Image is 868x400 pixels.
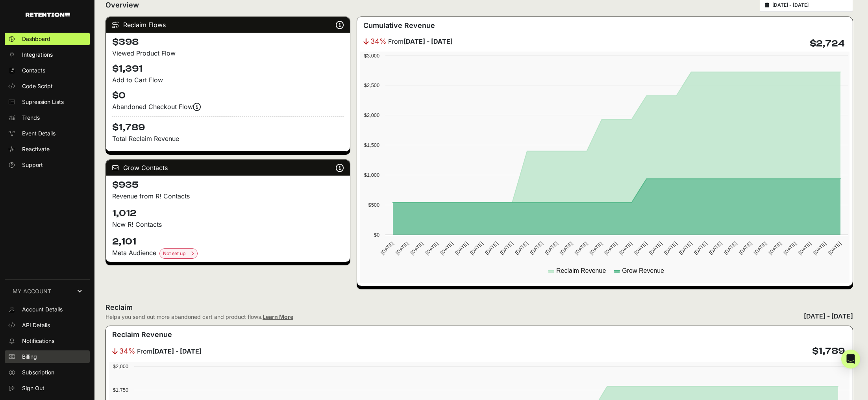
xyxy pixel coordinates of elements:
a: Integrations [5,48,90,61]
text: $2,500 [364,82,379,88]
a: Account Details [5,303,90,316]
h4: $1,789 [112,116,344,134]
div: Viewed Product Flow [112,48,344,58]
span: Sign Out [22,384,44,392]
text: $1,000 [364,172,379,178]
text: [DATE] [812,241,827,256]
text: [DATE] [738,241,753,256]
h4: 1,012 [112,207,344,220]
div: Reclaim Flows [106,17,350,33]
span: Notifications [22,337,54,345]
text: [DATE] [499,241,514,256]
text: [DATE] [544,241,559,256]
a: Sign Out [5,382,90,394]
span: 34% [370,36,387,47]
h4: $398 [112,36,344,48]
span: Event Details [22,130,56,137]
span: Supression Lists [22,98,64,106]
strong: [DATE] - [DATE] [403,37,453,45]
span: Support [22,161,43,169]
h4: $1,391 [112,63,344,75]
a: Learn More [263,313,293,320]
a: Contacts [5,64,90,77]
text: $500 [368,202,379,208]
text: [DATE] [529,241,544,256]
h3: Cumulative Revenue [363,20,435,31]
a: Billing [5,350,90,363]
div: Add to Cart Flow [112,75,344,85]
a: API Details [5,319,90,331]
text: [DATE] [663,241,678,256]
text: $1,750 [113,387,128,393]
h4: $1,789 [812,345,845,357]
div: Helps you send out more abandoned cart and product flows. [105,313,293,321]
text: [DATE] [484,241,499,256]
text: [DATE] [603,241,619,256]
div: Abandoned Checkout Flow [112,102,344,111]
text: [DATE] [783,241,798,256]
div: Grow Contacts [106,160,350,176]
a: Code Script [5,80,90,93]
span: From [137,346,202,356]
a: Trends [5,111,90,124]
i: Events are firing, and revenue is coming soon! Reclaim revenue is updated nightly. [193,107,201,107]
img: Retention.com [26,13,70,17]
text: $0 [374,232,379,238]
p: New R! Contacts [112,220,344,229]
text: [DATE] [589,241,604,256]
span: Subscription [22,369,54,376]
p: Total Reclaim Revenue [112,134,344,143]
text: [DATE] [797,241,812,256]
text: Reclaim Revenue [556,267,606,274]
a: Subscription [5,366,90,379]
span: Code Script [22,82,53,90]
text: $2,000 [364,112,379,118]
span: Trends [22,114,40,122]
a: Notifications [5,335,90,347]
span: Dashboard [22,35,50,43]
text: [DATE] [693,241,708,256]
text: $3,000 [364,53,379,59]
text: [DATE] [708,241,723,256]
span: Account Details [22,306,63,313]
span: MY ACCOUNT [13,287,51,295]
a: MY ACCOUNT [5,279,90,303]
text: [DATE] [678,241,693,256]
a: Event Details [5,127,90,140]
span: API Details [22,321,50,329]
a: Support [5,159,90,171]
span: Contacts [22,67,45,74]
text: [DATE] [454,241,470,256]
text: [DATE] [409,241,425,256]
h4: $0 [112,89,344,102]
text: $2,000 [113,363,128,369]
text: [DATE] [648,241,663,256]
div: Open Intercom Messenger [841,350,860,369]
span: Billing [22,353,37,361]
h4: $935 [112,179,344,191]
text: [DATE] [618,241,634,256]
span: Reactivate [22,145,50,153]
h2: Reclaim [105,302,293,313]
text: [DATE] [559,241,574,256]
strong: [DATE] - [DATE] [152,347,202,355]
text: [DATE] [574,241,589,256]
div: [DATE] - [DATE] [804,311,853,321]
text: Grow Revenue [622,267,664,274]
text: [DATE] [753,241,768,256]
h3: Reclaim Revenue [112,329,172,340]
text: [DATE] [768,241,783,256]
text: [DATE] [633,241,648,256]
span: 34% [119,346,135,357]
p: Revenue from R! Contacts [112,191,344,201]
text: [DATE] [394,241,410,256]
text: [DATE] [514,241,529,256]
text: $1,500 [364,142,379,148]
text: [DATE] [439,241,455,256]
text: [DATE] [424,241,440,256]
text: [DATE] [379,241,395,256]
div: Meta Audience [112,248,344,259]
span: Integrations [22,51,53,59]
h4: 2,101 [112,235,344,248]
a: Reactivate [5,143,90,156]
